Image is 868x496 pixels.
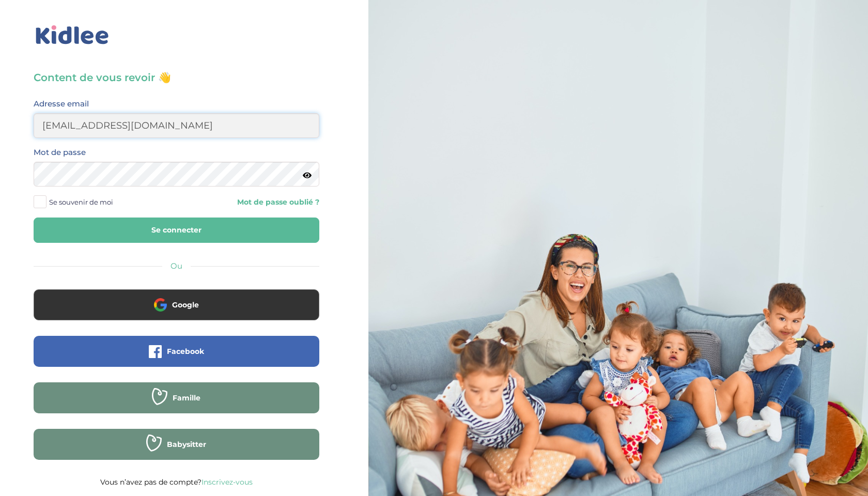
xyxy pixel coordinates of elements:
[172,300,199,310] span: Google
[167,346,204,357] span: Facebook
[34,289,319,320] button: Google
[34,218,319,243] button: Se connecter
[173,393,200,403] span: Famille
[154,298,167,311] img: google.png
[34,400,319,410] a: Famille
[167,439,206,450] span: Babysitter
[34,146,86,159] label: Mot de passe
[184,197,319,207] a: Mot de passe oublié ?
[34,70,319,85] h3: Content de vous revoir 👋
[149,345,162,358] img: facebook.png
[49,195,113,209] span: Se souvenir de moi
[34,336,319,367] button: Facebook
[34,307,319,317] a: Google
[34,475,319,489] p: Vous n’avez pas de compte?
[34,446,319,456] a: Babysitter
[171,261,182,271] span: Ou
[34,97,89,111] label: Adresse email
[202,477,253,487] a: Inscrivez-vous
[34,353,319,363] a: Facebook
[34,429,319,460] button: Babysitter
[34,113,319,138] input: Email
[34,382,319,413] button: Famille
[34,23,111,47] img: logo_kidlee_bleu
